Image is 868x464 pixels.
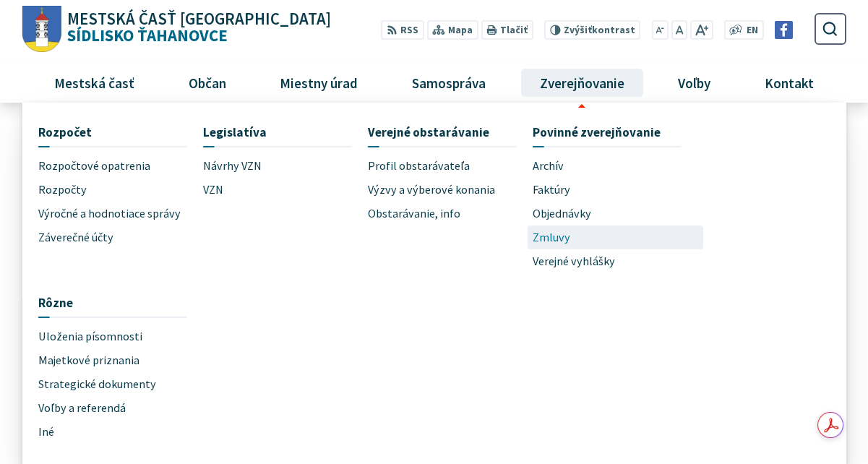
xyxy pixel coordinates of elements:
button: Nastaviť pôvodnú veľkosť písma [671,20,687,40]
button: Zmenšiť veľkosť písma [652,20,669,40]
a: Výročné a hodnotiace správy [38,202,203,225]
span: Voľby [673,63,716,102]
span: Verejné vyhlášky [533,249,615,273]
span: Zvýšiť [564,24,592,36]
span: VZN [203,178,223,202]
span: Zmluvy [533,225,570,249]
span: Výzvy a výberové konania [368,178,495,202]
a: Archív [533,154,697,178]
span: Mapa [448,23,473,38]
span: EN [747,23,758,38]
span: Občan [183,63,231,102]
span: Faktúry [533,178,570,202]
a: Voľby a referendá [38,396,203,420]
span: Rôzne [38,290,73,317]
span: Miestny úrad [275,63,364,102]
span: Mestská časť [49,63,140,102]
a: Obstarávanie, info [368,202,533,225]
a: Zverejňovanie [518,63,645,102]
a: Faktúry [533,178,697,202]
span: Verejné obstarávanie [368,119,489,146]
a: Zmluvy [533,225,697,249]
a: Uloženia písomnosti [38,325,203,348]
span: Kontakt [759,63,819,102]
span: Voľby a referendá [38,396,126,420]
span: Majetkové priznania [38,348,139,372]
a: Logo Sídlisko Ťahanovce, prejsť na domovskú stránku. [22,6,330,53]
a: Záverečné účty [38,225,203,249]
a: Profil obstarávateľa [368,154,533,178]
span: Sídlisko Ťahanovce [61,11,331,44]
a: Samospráva [390,63,507,102]
button: Tlačiť [481,20,533,40]
span: RSS [400,23,418,38]
a: Mestská časť [33,63,156,102]
span: Obstarávanie, info [368,202,460,225]
span: Objednávky [533,202,591,225]
button: Zväčšiť veľkosť písma [690,20,713,40]
span: Návrhy VZN [203,154,262,178]
a: Mapa [426,20,478,40]
span: Archív [533,154,564,178]
a: Miestny úrad [259,63,379,102]
span: Záverečné účty [38,225,113,249]
span: Povinné zverejňovanie [533,119,661,146]
span: Profil obstarávateľa [368,154,470,178]
a: Objednávky [533,202,697,225]
span: Samospráva [406,63,491,102]
a: Výzvy a výberové konania [368,178,533,202]
a: EN [742,23,762,38]
span: Rozpočet [38,119,92,146]
a: VZN [203,178,368,202]
a: Strategické dokumenty [38,372,203,396]
span: Mestská časť [GEOGRAPHIC_DATA] [67,11,331,27]
span: kontrast [564,25,635,36]
button: Zvýšiťkontrast [544,20,640,40]
img: Prejsť na domovskú stránku [22,6,61,53]
a: RSS [381,20,424,40]
span: Legislatíva [203,119,267,146]
span: Rozpočtové opatrenia [38,154,150,178]
span: Zverejňovanie [534,63,629,102]
a: Rôzne [38,290,186,317]
img: Prejsť na Facebook stránku [775,21,793,39]
a: Verejné obstarávanie [368,119,516,146]
a: Voľby [656,63,731,102]
span: Strategické dokumenty [38,372,156,396]
a: Povinné zverejňovanie [533,119,681,146]
a: Verejné vyhlášky [533,249,697,273]
span: Výročné a hodnotiace správy [38,202,181,225]
a: Občan [167,63,247,102]
a: Rozpočet [38,119,186,146]
span: Iné [38,420,54,444]
a: Iné [38,420,203,444]
a: Legislatíva [203,119,351,146]
a: Kontakt [743,63,835,102]
span: Tlačiť [500,25,528,36]
span: Uloženia písomnosti [38,325,142,348]
a: Majetkové priznania [38,348,203,372]
span: Rozpočty [38,178,87,202]
a: Rozpočtové opatrenia [38,154,203,178]
a: Rozpočty [38,178,203,202]
a: Návrhy VZN [203,154,368,178]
